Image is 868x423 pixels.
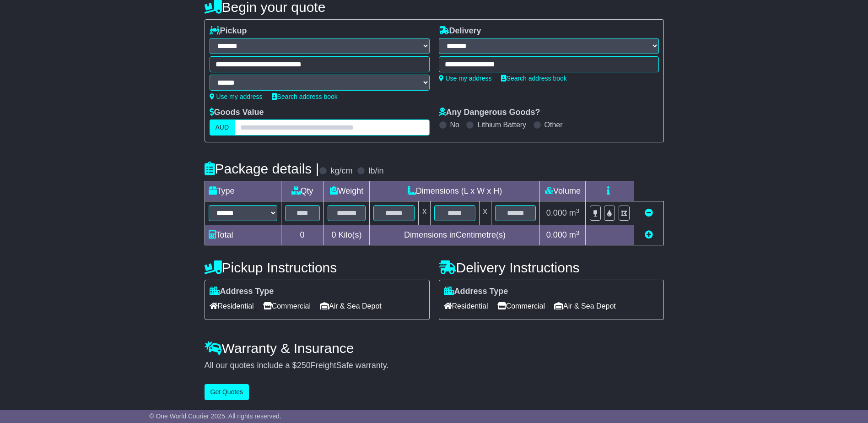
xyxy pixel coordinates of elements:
td: Total [205,225,281,245]
a: Add new item [645,230,653,239]
h4: Package details | [205,161,319,176]
td: Type [205,181,281,201]
span: 0 [331,230,336,239]
td: Qty [281,181,323,201]
div: All our quotes include a $ FreightSafe warranty. [205,361,664,371]
h4: Pickup Instructions [205,260,430,275]
span: 0.000 [546,230,567,239]
a: Search address book [501,75,567,82]
td: Kilo(s) [323,225,370,245]
label: lb/in [368,166,383,176]
label: No [450,120,459,129]
span: Air & Sea Depot [554,299,616,313]
span: © One World Courier 2025. All rights reserved. [149,412,281,420]
label: Delivery [439,26,481,36]
label: AUD [210,119,235,136]
span: Residential [444,299,488,313]
td: Dimensions (L x W x H) [370,181,540,201]
span: Residential [210,299,254,313]
a: Search address book [272,93,338,100]
a: Use my address [210,93,263,100]
sup: 3 [576,229,580,236]
td: x [479,201,491,225]
label: Pickup [210,26,247,36]
span: Air & Sea Depot [320,299,382,313]
span: Commercial [263,299,311,313]
label: Lithium Battery [477,120,526,129]
span: 250 [297,361,311,370]
label: Other [545,120,563,129]
button: Get Quotes [205,384,249,400]
td: Weight [323,181,370,201]
h4: Warranty & Insurance [205,341,664,356]
span: m [569,208,580,217]
label: Address Type [444,287,508,297]
span: Commercial [497,299,545,313]
a: Remove this item [645,208,653,217]
label: kg/cm [330,166,352,176]
span: m [569,230,580,239]
td: 0 [281,225,323,245]
a: Use my address [439,75,492,82]
label: Any Dangerous Goods? [439,108,540,118]
td: Dimensions in Centimetre(s) [370,225,540,245]
span: 0.000 [546,208,567,217]
label: Goods Value [210,108,264,118]
td: Volume [540,181,586,201]
sup: 3 [576,207,580,214]
td: x [419,201,431,225]
h4: Delivery Instructions [439,260,664,275]
label: Address Type [210,287,274,297]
